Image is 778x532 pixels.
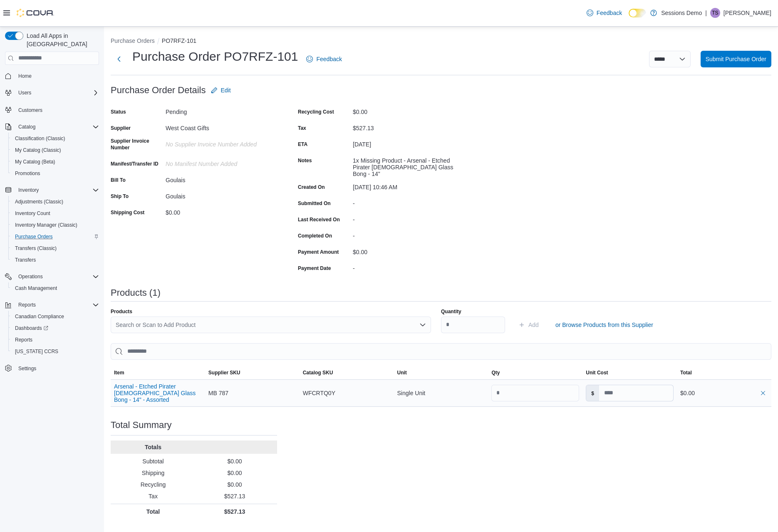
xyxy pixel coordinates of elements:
[12,323,52,333] a: Dashboards
[12,197,67,207] a: Adjustments (Classic)
[2,299,102,311] button: Reports
[15,135,65,142] span: Classification (Classic)
[586,385,599,401] label: $
[298,233,332,239] label: Completed On
[111,177,126,183] label: Bill To
[701,51,771,67] button: Submit Purchase Order
[111,209,144,216] label: Shipping Cost
[12,157,59,167] a: My Catalog (Beta)
[353,197,464,207] div: -
[15,88,35,98] button: Users
[111,109,126,115] label: Status
[17,9,54,17] img: Cova
[12,220,99,230] span: Inventory Manager (Classic)
[2,121,102,133] button: Catalog
[12,157,99,167] span: My Catalog (Beta)
[8,196,102,208] button: Adjustments (Classic)
[111,37,771,47] nav: An example of EuiBreadcrumbs
[15,185,99,195] span: Inventory
[15,364,40,374] a: Settings
[12,243,99,253] span: Transfers (Classic)
[2,104,102,116] button: Customers
[12,312,99,322] span: Canadian Compliance
[298,125,306,131] label: Tax
[196,457,274,465] p: $0.00
[15,313,64,320] span: Canadian Compliance
[12,232,56,242] a: Purchase Orders
[316,55,342,63] span: Feedback
[12,168,99,178] span: Promotions
[15,71,99,81] span: Home
[8,144,102,156] button: My Catalog (Classic)
[298,184,325,191] label: Created On
[15,245,57,252] span: Transfers (Classic)
[15,122,99,132] span: Catalog
[12,134,69,144] a: Classification (Classic)
[597,9,622,17] span: Feedback
[111,193,129,200] label: Ship To
[353,121,464,131] div: $527.13
[196,480,274,489] p: $0.00
[12,335,99,345] span: Reports
[166,173,277,183] div: Goulais
[15,222,77,228] span: Inventory Manager (Classic)
[15,185,42,195] button: Inventory
[18,124,35,130] span: Catalog
[353,229,464,239] div: -
[298,216,340,223] label: Last Received On
[2,362,102,374] button: Settings
[15,272,99,282] span: Operations
[394,366,488,379] button: Unit
[583,5,625,21] a: Feedback
[12,243,60,253] a: Transfers (Classic)
[111,125,131,131] label: Supplier
[18,89,31,96] span: Users
[2,271,102,282] button: Operations
[582,366,677,379] button: Unit Cost
[2,184,102,196] button: Inventory
[196,469,274,477] p: $0.00
[12,208,99,218] span: Inventory Count
[8,219,102,231] button: Inventory Manager (Classic)
[23,32,99,48] span: Load All Apps in [GEOGRAPHIC_DATA]
[166,105,277,115] div: Pending
[208,388,228,398] span: MB 787
[196,492,274,500] p: $527.13
[710,8,720,18] div: Taylor Sedore
[114,383,202,403] button: Arsenal - Etched Pirater [DEMOGRAPHIC_DATA] Glass Bong - 14" - Assorted
[208,82,234,99] button: Edit
[18,302,36,308] span: Reports
[298,141,307,148] label: ETA
[8,282,102,294] button: Cash Management
[706,55,766,63] span: Submit Purchase Order
[661,8,702,18] p: Sessions Demo
[12,283,99,293] span: Cash Management
[18,187,39,193] span: Inventory
[15,233,53,240] span: Purchase Orders
[8,334,102,346] button: Reports
[114,469,192,477] p: Shipping
[491,369,500,376] span: Qty
[114,369,124,376] span: Item
[15,105,46,115] a: Customers
[300,366,394,379] button: Catalog SKU
[15,71,35,81] a: Home
[12,145,64,155] a: My Catalog (Classic)
[555,321,653,329] span: or Browse Products from this Supplier
[132,48,298,65] h1: Purchase Order PO7RFZ-101
[298,265,331,272] label: Payment Date
[166,157,277,167] div: No Manifest Number added
[298,200,331,207] label: Submitted On
[15,348,58,355] span: [US_STATE] CCRS
[12,208,54,218] a: Inventory Count
[12,323,99,333] span: Dashboards
[303,51,345,67] a: Feedback
[15,257,36,263] span: Transfers
[353,105,464,115] div: $0.00
[353,181,464,191] div: [DATE] 10:46 AM
[18,273,43,280] span: Operations
[5,67,99,396] nav: Complex example
[12,283,60,293] a: Cash Management
[680,388,768,398] div: $0.00
[111,51,127,67] button: Next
